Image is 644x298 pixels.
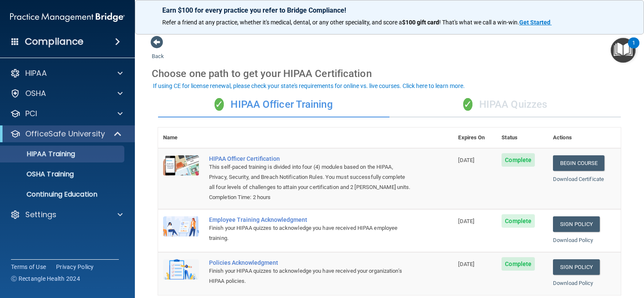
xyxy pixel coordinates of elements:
a: Sign Policy [553,216,600,232]
a: OfficeSafe University [10,129,122,139]
a: Terms of Use [11,263,46,271]
th: Name [158,128,204,148]
p: Settings [25,210,56,220]
strong: $100 gift card [402,19,439,26]
span: [DATE] [458,218,474,224]
span: Ⓒ Rectangle Health 2024 [11,274,80,283]
a: Get Started [519,19,552,26]
div: Finish your HIPAA quizzes to acknowledge you have received your organization’s HIPAA policies. [209,266,411,286]
span: [DATE] [458,157,474,163]
th: Actions [548,128,621,148]
p: HIPAA [25,68,47,78]
a: Begin Course [553,155,604,171]
span: Complete [502,257,535,271]
div: 1 [632,43,635,54]
a: Download Policy [553,280,593,286]
p: Earn $100 for every practice you refer to Bridge Compliance! [162,6,617,14]
div: This self-paced training is divided into four (4) modules based on the HIPAA, Privacy, Security, ... [209,162,411,192]
a: OSHA [10,88,123,98]
img: PMB logo [10,9,125,26]
a: Download Certificate [553,176,604,182]
th: Status [496,128,548,148]
p: HIPAA Training [5,150,75,158]
div: Employee Training Acknowledgment [209,216,411,223]
a: PCI [10,109,123,119]
a: Back [152,43,164,59]
span: ✓ [463,98,472,111]
p: Continuing Education [5,190,121,199]
button: Open Resource Center, 1 new notification [611,38,636,63]
th: Expires On [453,128,496,148]
span: ! That's what we call a win-win. [439,19,519,26]
div: If using CE for license renewal, please check your state's requirements for online vs. live cours... [153,83,465,89]
span: Complete [502,153,535,167]
a: Sign Policy [553,259,600,275]
p: OfficeSafe University [25,129,105,139]
strong: Get Started [519,19,550,26]
div: Choose one path to get your HIPAA Certification [152,61,627,86]
a: Privacy Policy [56,263,94,271]
span: [DATE] [458,261,474,267]
a: Settings [10,210,123,220]
div: Completion Time: 2 hours [209,192,411,202]
p: OSHA Training [5,170,74,178]
div: HIPAA Quizzes [389,92,621,117]
span: Refer a friend at any practice, whether it's medical, dental, or any other speciality, and score a [162,19,402,26]
span: Complete [502,214,535,228]
span: ✓ [215,98,224,111]
p: OSHA [25,88,46,98]
a: Download Policy [553,237,593,243]
div: Finish your HIPAA quizzes to acknowledge you have received HIPAA employee training. [209,223,411,243]
h4: Compliance [25,36,83,48]
button: If using CE for license renewal, please check your state's requirements for online vs. live cours... [152,82,466,90]
div: HIPAA Officer Training [158,92,389,117]
a: HIPAA Officer Certification [209,155,411,162]
div: Policies Acknowledgment [209,259,411,266]
a: HIPAA [10,68,123,78]
p: PCI [25,109,37,119]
